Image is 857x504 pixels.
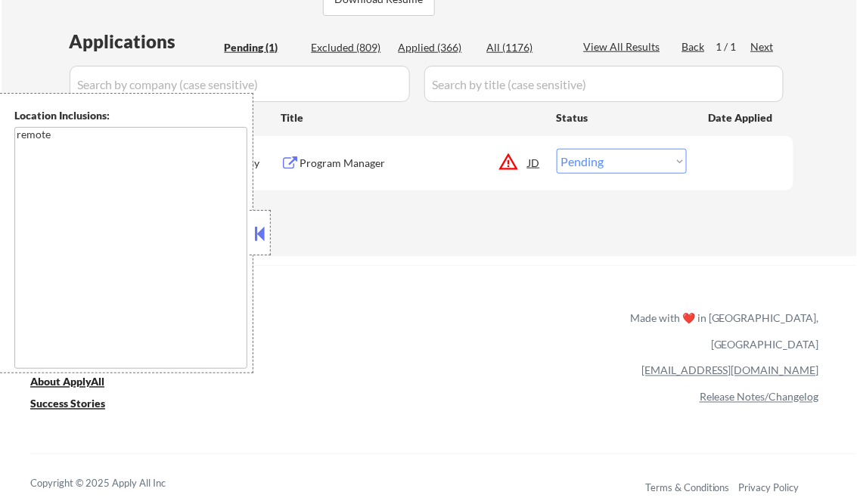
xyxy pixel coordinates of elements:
a: Release Notes/Changelog [700,391,819,404]
div: Program Manager [300,156,529,171]
div: JD [527,149,542,176]
u: About ApplyAll [30,376,104,388]
div: Applications [70,32,219,51]
div: Title [281,110,542,125]
div: Excluded (809) [312,40,387,55]
div: Date Applied [709,110,775,125]
div: Back [682,39,706,54]
div: Next [751,39,775,54]
a: Privacy Policy [739,482,800,494]
a: Terms & Conditions [645,482,730,494]
button: warning_amber [498,151,520,172]
div: Location Inclusions: [14,108,247,123]
a: [EMAIL_ADDRESS][DOMAIN_NAME] [641,364,819,377]
div: Made with ❤️ in [GEOGRAPHIC_DATA], [GEOGRAPHIC_DATA] [624,305,819,357]
a: About ApplyAll [30,375,126,394]
u: Success Stories [30,397,105,410]
input: Search by title (case sensitive) [424,66,784,102]
div: Pending (1) [225,40,300,55]
div: All (1176) [487,40,563,55]
div: Applied (366) [399,40,474,55]
div: Status [557,104,687,131]
input: Search by company (case sensitive) [70,66,410,102]
a: Success Stories [30,397,126,416]
div: 1 / 1 [716,39,751,54]
div: Copyright © 2025 Apply All Inc [30,477,204,492]
div: View All Results [584,39,665,54]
